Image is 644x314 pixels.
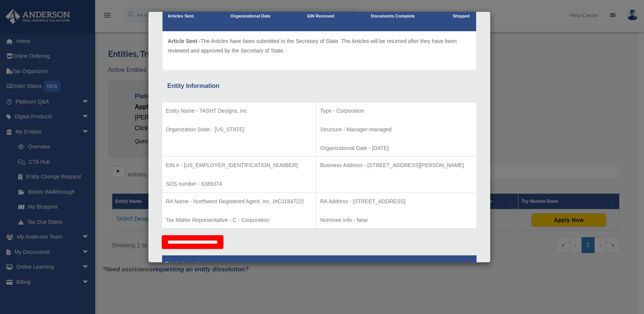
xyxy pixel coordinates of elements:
p: Organization State - [US_STATE] [166,125,312,134]
p: Structure - Manager-managed [320,125,472,134]
p: RA Address - [STREET_ADDRESS] [320,197,472,206]
th: Tax Information [162,255,477,274]
p: The Articles have been submitted to the Secretary of State. The Articles will be returned after t... [168,37,471,55]
p: Shipped [451,13,470,20]
p: Type - Corporation [320,106,472,116]
div: Entity Information [167,81,471,91]
p: EIN Recieved [307,13,334,20]
p: EIN # - [US_EMPLOYER_IDENTIFICATION_NUMBER] [166,161,312,170]
span: Article Sent - [168,38,201,44]
p: Organizational Date - [DATE] [320,143,472,153]
p: Entity Name - TASHT Designs, Inc [166,106,312,116]
p: Organizational Date [231,13,271,20]
p: Articles Sent [168,13,194,20]
p: Nominee Info - false [320,215,472,225]
p: Documents Complete [371,13,415,20]
p: RA Name - Northwest Registered Agent, Inc. (#C3184722) [166,197,312,206]
p: Tax Matter Representative - C - Corporation [166,215,312,225]
p: Business Address - [STREET_ADDRESS][PERSON_NAME] [320,161,472,170]
p: SOS number - 6389374 [166,179,312,189]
